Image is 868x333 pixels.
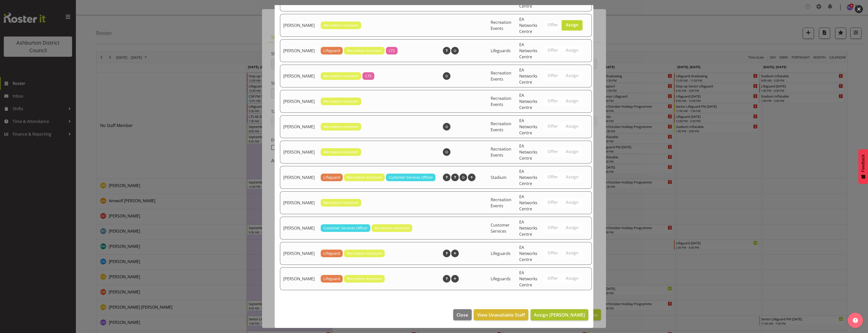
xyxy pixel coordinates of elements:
span: Recreation Assistant [323,200,358,206]
span: LTS [389,48,395,53]
span: Recreation Assistant [375,225,409,231]
span: Offer [548,174,558,179]
span: Recreation Assistant [347,175,382,180]
span: Recreation Events [491,96,511,107]
span: EA Networks Centre [519,270,537,288]
span: Recreation Assistant [347,251,382,256]
span: Recreation Assistant [323,124,358,129]
span: Offer [548,276,558,281]
span: Assign [566,276,578,281]
span: EA Networks Centre [519,169,537,186]
span: EA Networks Centre [519,219,537,237]
span: LTS [365,73,372,79]
button: Feedback - Show survey [858,149,868,184]
td: [PERSON_NAME] [280,267,318,290]
span: EA Networks Centre [519,245,537,262]
span: Close [457,311,468,318]
span: Recreation Events [491,146,511,158]
span: View Unavailable Staff [477,311,525,318]
td: [PERSON_NAME] [280,90,318,113]
span: Recreation Assistant [347,276,382,282]
span: Lifeguards [491,276,511,282]
span: Recreation Assistant [347,48,382,53]
span: Lifeguard [323,251,340,256]
span: Offer [548,225,558,230]
span: Lifeguard [323,276,340,282]
td: [PERSON_NAME] [280,115,318,138]
td: [PERSON_NAME] [280,39,318,62]
span: Customer Services Officer [323,225,367,231]
span: Lifeguards [491,251,511,256]
td: [PERSON_NAME] [280,166,318,189]
span: Assign [566,73,578,78]
span: EA Networks Centre [519,118,537,136]
span: EA Networks Centre [519,16,537,34]
span: Offer [548,149,558,154]
span: Feedback [861,154,865,172]
span: EA Networks Centre [519,67,537,85]
span: Assign [566,225,578,230]
span: EA Networks Centre [519,143,537,161]
span: Recreation Events [491,20,511,31]
td: [PERSON_NAME] [280,141,318,163]
img: help-xxl-2.png [853,318,858,323]
span: Assign [566,48,578,53]
td: [PERSON_NAME] [280,217,318,239]
span: Recreation Assistant [323,149,358,155]
span: Offer [548,48,558,53]
span: Recreation Assistant [323,73,358,79]
span: Offer [548,250,558,255]
span: Assign [566,174,578,179]
span: Stadium [491,175,507,180]
span: Customer Services Officer [389,175,433,180]
span: Offer [548,98,558,103]
span: Recreation Events [491,70,511,82]
span: Recreation Events [491,121,511,133]
span: Offer [548,22,558,27]
span: Assign [566,200,578,205]
span: Assign [566,98,578,103]
td: [PERSON_NAME] [280,65,318,87]
span: Offer [548,73,558,78]
span: Assign [PERSON_NAME] [534,312,585,318]
span: Lifeguard [323,175,340,180]
span: Recreation Assistant [323,23,358,28]
span: EA Networks Centre [519,42,537,60]
span: Assign [566,149,578,154]
span: EA Networks Centre [519,92,537,110]
span: Assign [566,22,578,27]
span: Lifeguard [323,48,340,53]
span: Offer [548,124,558,129]
button: Assign [PERSON_NAME] [531,309,588,320]
span: Customer Services [491,222,510,234]
button: View Unavailable Staff [474,309,528,320]
td: [PERSON_NAME] [280,242,318,265]
span: Lifeguards [491,48,511,53]
span: EA Networks Centre [519,194,537,212]
td: [PERSON_NAME] [280,14,318,37]
span: Assign [566,250,578,255]
span: Assign [566,124,578,129]
span: Offer [548,200,558,205]
span: Recreation Events [491,197,511,209]
td: [PERSON_NAME] [280,191,318,214]
button: Close [453,309,471,320]
span: Recreation Assistant [323,99,358,104]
